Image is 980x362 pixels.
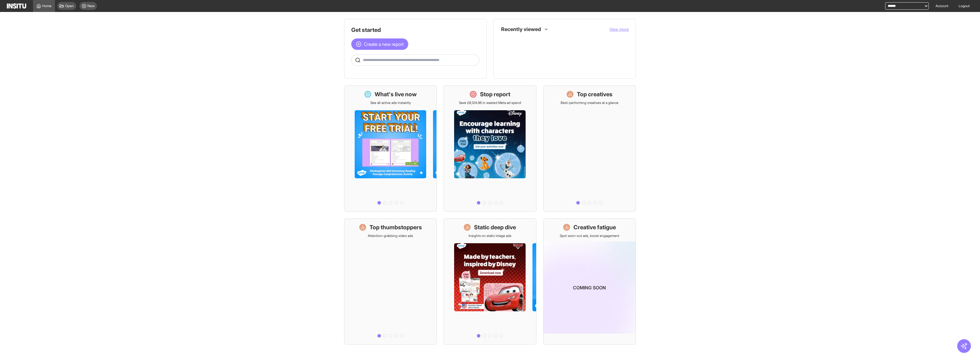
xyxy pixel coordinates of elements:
a: Static deep diveInsights on static image ads [444,218,536,345]
p: Attention-grabbing video ads [368,234,413,238]
h1: Top thumbstoppers [369,223,422,231]
span: Create a new report [364,41,404,48]
h1: Get started [351,26,479,34]
p: Save £8,124.96 in wasted Meta ad spend [459,101,521,105]
h1: What's live now [375,90,417,98]
h1: Stop report [480,90,510,98]
span: Open [65,4,74,8]
a: Stop reportSave £8,124.96 in wasted Meta ad spend [444,85,536,212]
p: See all active ads instantly [370,101,411,105]
button: View more [609,26,629,32]
span: New [87,4,95,8]
span: Home [42,4,52,8]
h1: Top creatives [577,90,612,98]
span: View more [609,27,629,32]
a: Top creativesBest-performing creatives at a glance [543,85,636,212]
p: Insights on static image ads [469,234,511,238]
h1: Static deep dive [474,223,516,231]
img: Logo [7,3,26,9]
a: What's live nowSee all active ads instantly [344,85,437,212]
a: Top thumbstoppersAttention-grabbing video ads [344,218,437,345]
p: Best-performing creatives at a glance [561,101,618,105]
button: Create a new report [351,38,408,50]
